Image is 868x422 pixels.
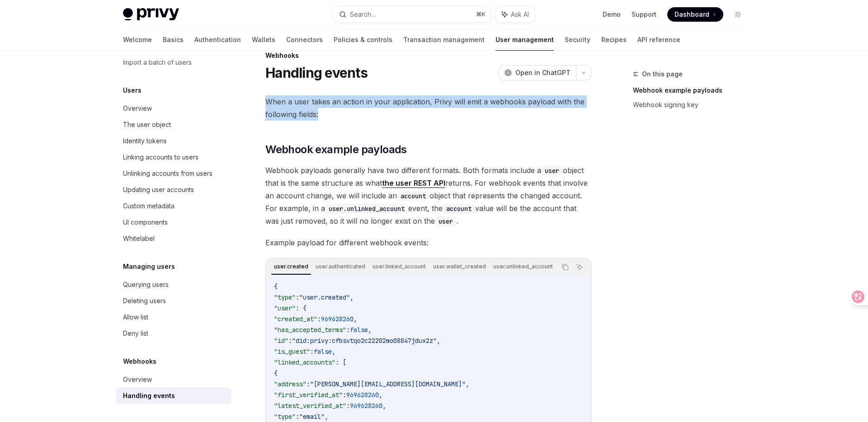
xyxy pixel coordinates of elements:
span: : [343,391,346,399]
span: "address" [274,380,307,388]
span: 969628260 [350,402,382,410]
span: , [325,413,328,421]
span: "type" [274,293,296,301]
div: Deleting users [123,295,166,306]
a: API reference [637,29,680,51]
code: user [435,216,457,226]
button: Toggle dark mode [731,7,745,22]
span: false [314,347,332,356]
span: : [317,315,321,323]
span: "linked_accounts" [274,358,335,366]
span: "id" [274,337,288,345]
span: : [307,380,310,388]
span: "user.created" [299,293,350,301]
div: Overview [123,103,152,114]
div: Identity tokens [123,136,167,146]
span: 969628260 [346,391,379,399]
a: Demo [603,10,621,19]
h5: Users [123,85,142,96]
span: , [466,380,469,388]
span: : [296,293,299,301]
span: Dashboard [675,10,709,19]
span: Open in ChatGPT [515,68,571,77]
a: Basics [163,29,184,51]
div: UI components [123,217,168,228]
span: "first_verified_at" [274,391,343,399]
h1: Handling events [265,65,368,81]
span: "[PERSON_NAME][EMAIL_ADDRESS][DOMAIN_NAME]" [310,380,466,388]
div: Deny list [123,328,148,339]
span: When a user takes an action in your application, Privy will emit a webhooks payload with the foll... [265,95,591,121]
div: user.unlinked_account [491,261,556,272]
a: Authentication [194,29,241,51]
div: Allow list [123,312,148,323]
span: { [274,369,278,377]
span: "created_at" [274,315,317,323]
a: Policies & controls [334,29,392,51]
div: Webhooks [265,51,591,60]
a: the user REST API [382,178,445,188]
code: account [443,204,475,214]
span: "is_guest" [274,347,310,356]
a: Recipes [601,29,627,51]
span: : [288,337,292,345]
a: Welcome [123,29,152,51]
div: Updating user accounts [123,184,194,195]
span: , [354,315,357,323]
span: ⌘ K [476,11,486,18]
div: Overview [123,374,152,385]
a: Dashboard [667,7,723,22]
span: "has_accepted_terms" [274,326,346,334]
a: Allow list [116,309,231,325]
div: The user object [123,119,171,130]
a: Overview [116,371,231,388]
button: Ask AI [495,6,535,23]
div: Whitelabel [123,233,155,244]
span: "type" [274,413,296,421]
img: light logo [123,8,179,21]
button: Copy the contents from the code block [559,261,571,273]
span: , [368,326,372,334]
span: "did:privy:cfbsvtqo2c22202mo08847jdux2z" [292,337,437,345]
a: Support [632,10,656,19]
span: : [346,326,350,334]
a: Linking accounts to users [116,149,231,165]
div: Handling events [123,390,175,401]
a: Updating user accounts [116,182,231,198]
div: Custom metadata [123,201,175,211]
span: { [274,282,278,291]
span: "email" [299,413,325,421]
span: : [346,402,350,410]
code: user.unlinked_account [325,204,408,214]
div: Search... [350,9,375,20]
a: Connectors [286,29,323,51]
a: Wallets [252,29,275,51]
a: Identity tokens [116,133,231,149]
a: Deny list [116,325,231,342]
span: : [ [335,358,346,366]
div: user.created [271,261,311,272]
code: user [541,166,563,176]
button: Search...⌘K [333,6,491,23]
span: : [310,347,314,356]
span: "latest_verified_at" [274,402,346,410]
span: Example payload for different webhook events: [265,236,591,249]
button: Ask AI [574,261,585,273]
a: Whitelabel [116,230,231,247]
a: UI components [116,214,231,230]
span: , [437,337,440,345]
a: Overview [116,100,231,117]
span: false [350,326,368,334]
span: : { [296,304,307,312]
span: Webhook example payloads [265,142,407,157]
span: , [379,391,382,399]
span: , [382,402,386,410]
a: Transaction management [403,29,485,51]
a: Unlinking accounts from users [116,165,231,182]
span: : [296,413,299,421]
span: , [350,293,354,301]
span: "user" [274,304,296,312]
span: , [332,347,335,356]
span: Ask AI [511,10,529,19]
div: Linking accounts to users [123,152,198,163]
